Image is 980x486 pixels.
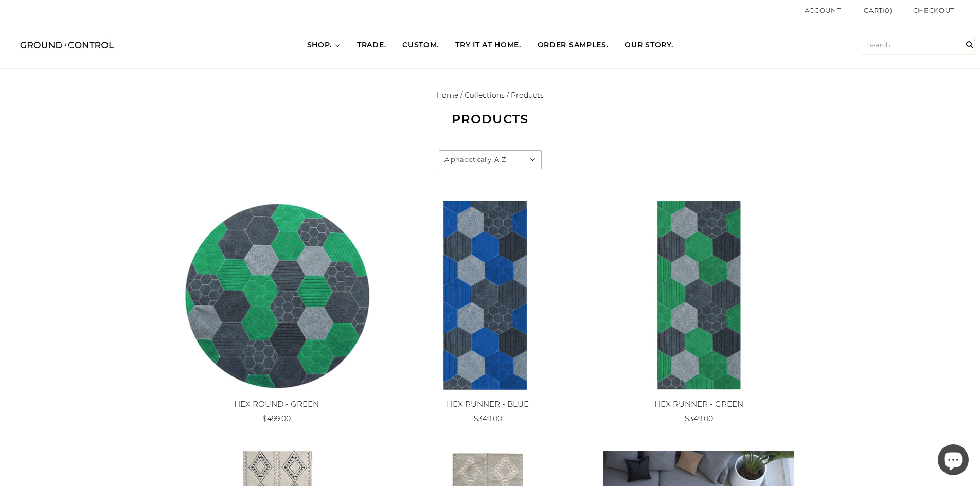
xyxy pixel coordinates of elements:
span: Cart [864,6,883,14]
span: SHOP. [307,40,332,50]
a: OUR STORY. [616,31,681,60]
a: TRADE. [349,31,394,60]
a: HEX ROUND - GREEN [234,399,319,409]
span: / [507,91,509,100]
a: HEX RUNNER - GREEN [654,399,743,409]
a: Account [805,6,841,14]
span: $499.00 [262,414,291,423]
a: ORDER SAMPLES. [529,31,617,60]
h1: Products [336,112,645,127]
span: 0 [885,6,890,14]
span: Products [511,91,544,100]
inbox-online-store-chat: Shopify online store chat [935,444,972,478]
span: CUSTOM. [402,40,439,50]
span: $349.00 [685,414,713,423]
a: SHOP. [299,31,349,60]
a: CUSTOM. [394,31,447,60]
input: Search [862,35,975,55]
span: TRY IT AT HOME. [455,40,521,50]
span: OUR STORY. [625,40,673,50]
span: / [460,91,462,100]
a: Home [436,91,458,100]
span: TRADE. [357,40,386,50]
span: $349.00 [474,414,502,423]
span: ORDER SAMPLES. [538,40,609,50]
a: TRY IT AT HOME. [447,31,529,60]
input: Search [959,21,980,68]
a: Collections [465,91,505,100]
a: Cart(0) [864,5,893,16]
a: HEX RUNNER - BLUE [447,399,529,409]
